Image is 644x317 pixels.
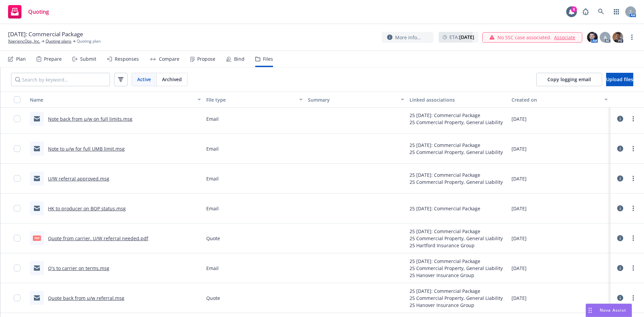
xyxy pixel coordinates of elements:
a: Switch app [610,5,623,18]
a: XperiencOps, Inc. [8,38,40,44]
div: Propose [197,56,215,62]
div: Files [263,56,273,62]
div: Plan [16,56,26,62]
input: Toggle Row Selected [14,175,20,182]
span: Email [206,115,219,122]
span: Email [206,175,219,182]
div: 25 Hartford Insurance Group [410,242,503,249]
div: Linked associations [410,96,506,103]
input: Toggle Row Selected [14,145,20,152]
span: Email [206,265,219,272]
input: Search by keyword... [11,73,110,86]
a: HK to producer on BOP status.msg [48,205,126,212]
div: Responses [115,56,139,62]
button: Summary [305,92,407,108]
span: [DATE] [512,235,527,242]
div: 25 [DATE]: Commercial Package [410,142,503,149]
input: Toggle Row Selected [14,295,20,301]
div: 25 [DATE]: Commercial Package [410,258,503,265]
span: Nova Assist [600,307,626,313]
input: Toggle Row Selected [14,265,20,271]
a: Note back from u/w on full limits.msg [48,116,132,122]
span: Active [137,76,151,83]
div: 25 Hanover Insurance Group [410,302,503,309]
a: more [629,234,637,242]
button: More info... [382,32,433,43]
div: 25 Commercial Property, General Liability [410,149,503,156]
span: Upload files [606,76,633,83]
button: Copy logging email [536,73,602,86]
div: Bind [234,56,245,62]
span: [DATE] [512,295,527,302]
a: more [629,174,637,182]
button: Upload files [606,73,633,86]
div: 25 Commercial Property, General Liability [410,119,503,126]
div: 25 [DATE]: Commercial Package [410,171,503,178]
div: 25 Commercial Property, General Liability [410,235,503,242]
a: Quoting plans [46,38,71,44]
span: Quoting plan [77,38,101,44]
span: Quote [206,235,220,242]
div: 25 [DATE]: Commercial Package [410,287,503,295]
div: 25 Commercial Property, General Liability [410,265,503,272]
button: Name [27,92,204,108]
input: Toggle Row Selected [14,115,20,122]
a: Q's to carrier on terms.msg [48,265,109,271]
span: Email [206,205,219,212]
div: 25 Hanover Insurance Group [410,272,503,279]
button: Nova Assist [586,304,632,317]
input: Toggle Row Selected [14,205,20,212]
a: more [629,264,637,272]
div: Summary [308,96,397,103]
div: 25 [DATE]: Commercial Package [410,228,503,235]
button: Created on [509,92,610,108]
div: 25 Commercial Property, General Liability [410,295,503,302]
a: Report a Bug [579,5,592,18]
span: [DATE] [512,205,527,212]
a: more [629,115,637,123]
span: No SSC case associated. [497,34,551,41]
span: Email [206,145,219,152]
div: Submit [80,56,96,62]
div: Prepare [44,56,62,62]
span: [DATE] [512,145,527,152]
a: Quoting [5,2,52,21]
a: Note to u/w for full UMB limit.msg [48,146,125,152]
div: 8 [571,6,577,12]
span: Quoting [28,9,49,14]
span: [DATE] [512,265,527,272]
a: more [629,204,637,212]
span: pdf [33,235,41,241]
a: more [628,33,636,41]
strong: [DATE] [459,34,474,40]
div: 25 Commercial Property, General Liability [410,178,503,186]
span: A [604,34,607,41]
span: Quote [206,295,220,302]
a: more [629,145,637,153]
div: 25 [DATE]: Commercial Package [410,112,503,119]
a: U/W referral approved.msg [48,175,109,182]
span: ETA : [449,34,474,41]
div: 25 [DATE]: Commercial Package [410,205,480,212]
input: Select all [14,96,20,103]
span: Copy logging email [547,76,591,83]
a: Associate [554,34,575,41]
button: File type [204,92,305,108]
img: photo [612,32,623,43]
img: photo [587,32,598,43]
button: Linked associations [407,92,508,108]
a: more [629,294,637,302]
span: [DATE]: Commercial Package [8,30,83,38]
a: Quote from carrier. U/W referral needed.pdf [48,235,148,242]
span: More info... [395,34,421,41]
div: Name [30,96,194,103]
span: [DATE] [512,115,527,122]
div: Compare [159,56,179,62]
div: File type [206,96,295,103]
a: Search [594,5,608,18]
input: Toggle Row Selected [14,235,20,242]
div: Created on [512,96,600,103]
div: Drag to move [586,304,594,317]
span: Archived [162,76,182,83]
span: [DATE] [512,175,527,182]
